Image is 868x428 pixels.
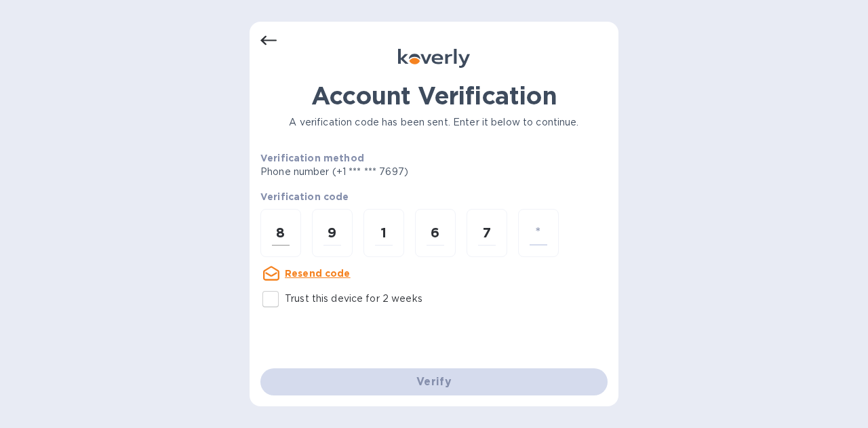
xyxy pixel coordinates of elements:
h1: Account Verification [260,81,608,110]
p: A verification code has been sent. Enter it below to continue. [260,115,608,130]
b: Verification method [260,153,364,163]
p: Verification code [260,190,608,203]
p: Trust this device for 2 weeks [285,292,422,306]
p: Phone number (+1 *** *** 7697) [260,165,512,179]
u: Resend code [285,268,351,279]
